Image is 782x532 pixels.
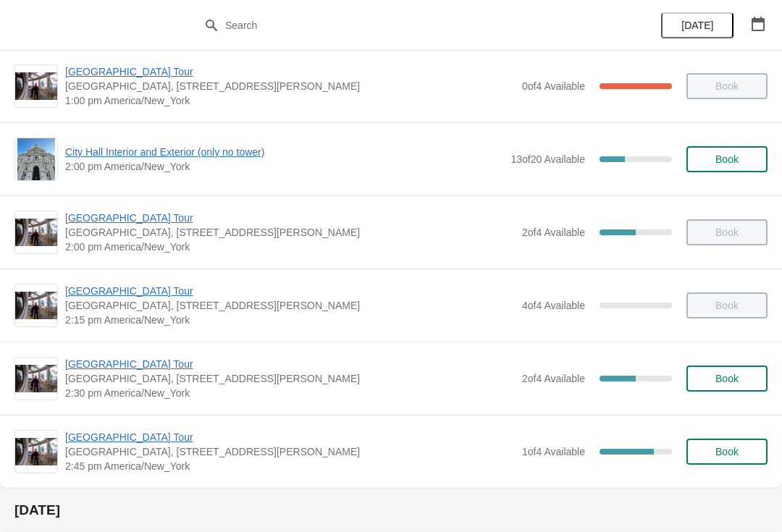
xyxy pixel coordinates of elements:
span: 2:15 pm America/New_York [65,313,515,327]
span: 0 of 4 Available [522,80,585,92]
img: City Hall Tower Tour | City Hall Visitor Center, 1400 John F Kennedy Boulevard Suite 121, Philade... [15,72,57,101]
h2: [DATE] [14,503,768,518]
span: Book [715,446,739,457]
button: Book [686,366,768,392]
span: [GEOGRAPHIC_DATA], [STREET_ADDRESS][PERSON_NAME] [65,371,515,386]
span: [GEOGRAPHIC_DATA] Tour [65,211,515,225]
button: Book [686,146,768,172]
span: [DATE] [681,20,713,31]
span: [GEOGRAPHIC_DATA] Tour [65,284,515,298]
span: [GEOGRAPHIC_DATA] Tour [65,430,515,444]
span: [GEOGRAPHIC_DATA], [STREET_ADDRESS][PERSON_NAME] [65,225,515,240]
span: [GEOGRAPHIC_DATA], [STREET_ADDRESS][PERSON_NAME] [65,298,515,313]
span: City Hall Interior and Exterior (only no tower) [65,145,503,159]
span: 4 of 4 Available [522,300,585,311]
button: Book [686,439,768,465]
span: 2 of 4 Available [522,373,585,384]
span: Book [715,153,739,165]
span: 1:00 pm America/New_York [65,93,515,108]
span: 1 of 4 Available [522,446,585,457]
span: 2:00 pm America/New_York [65,240,515,254]
button: [DATE] [661,12,733,38]
span: 2 of 4 Available [522,227,585,238]
span: 2:00 pm America/New_York [65,159,503,174]
span: 2:45 pm America/New_York [65,459,515,473]
span: [GEOGRAPHIC_DATA] Tour [65,357,515,371]
img: City Hall Interior and Exterior (only no tower) | | 2:00 pm America/New_York [17,138,56,180]
span: 2:30 pm America/New_York [65,386,515,400]
span: [GEOGRAPHIC_DATA] Tour [65,64,515,79]
input: Search [224,12,586,38]
span: 13 of 20 Available [510,153,585,165]
span: Book [715,373,739,384]
img: City Hall Tower Tour | City Hall Visitor Center, 1400 John F Kennedy Boulevard Suite 121, Philade... [15,438,57,466]
img: City Hall Tower Tour | City Hall Visitor Center, 1400 John F Kennedy Boulevard Suite 121, Philade... [15,219,57,247]
span: [GEOGRAPHIC_DATA], [STREET_ADDRESS][PERSON_NAME] [65,79,515,93]
img: City Hall Tower Tour | City Hall Visitor Center, 1400 John F Kennedy Boulevard Suite 121, Philade... [15,365,57,393]
img: City Hall Tower Tour | City Hall Visitor Center, 1400 John F Kennedy Boulevard Suite 121, Philade... [15,292,57,320]
span: [GEOGRAPHIC_DATA], [STREET_ADDRESS][PERSON_NAME] [65,444,515,459]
